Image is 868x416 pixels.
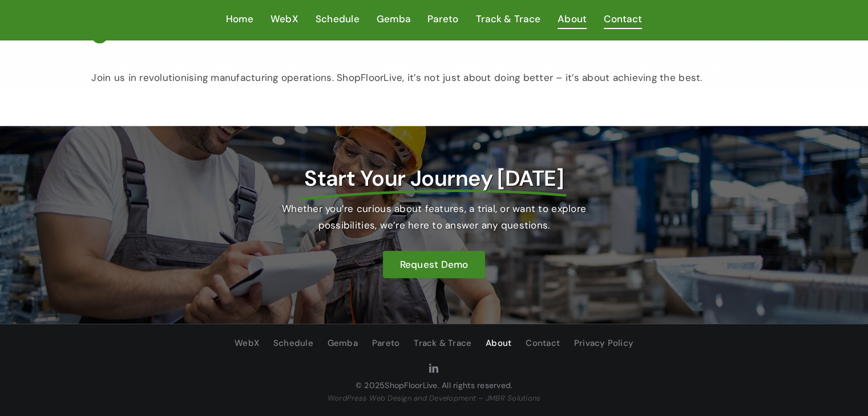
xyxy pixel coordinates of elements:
span: Start Your Journey [DATE] [304,166,564,192]
a: Home [226,11,253,28]
a: Pareto [372,335,399,352]
span: WebX [271,11,298,27]
a: Contact [526,335,560,352]
a: WebX [271,11,298,28]
a: Gemba [328,335,358,352]
p: Whether you’re curious about features, a trial, or want to explore possibilities, we’re here to a... [269,201,598,234]
a: Privacy Policy [574,335,633,352]
a: Schedule [273,335,313,352]
a: About [558,11,587,28]
span: Pareto [427,11,459,27]
a: Track & Trace [414,335,471,352]
span: About [486,336,511,351]
a: WebX [235,335,259,352]
span: Gemba [377,11,410,27]
a: WordPress Web Design and Development – JMBR Solutions [328,393,541,403]
a: linkedin [429,364,438,373]
span: Track & Trace [476,11,540,27]
a: Request Demo [383,251,485,278]
span: Pareto [372,336,399,351]
a: Gemba [377,11,410,28]
span: Contact [604,11,642,27]
nav: Footer Navigation [91,335,776,352]
a: Schedule [316,11,360,28]
span: About [558,11,587,27]
span: Privacy Policy [574,336,633,351]
span: Schedule [273,336,313,351]
span: Track & Trace [414,336,471,351]
span: Contact [526,336,560,351]
a: About [486,335,511,352]
span: Home [226,11,253,27]
span: Gemba [328,336,358,351]
p: © 2025 . All rights reserved. [91,378,776,392]
p: Join us in revolutionising manufacturing operations. ShopFloorLive, it’s not just about doing bet... [91,70,776,86]
span: Schedule [316,11,360,27]
a: Track & Trace [476,11,540,28]
a: ShopFloorLive [385,380,437,390]
span: WebX [235,336,259,351]
span: Request Demo [399,258,468,271]
a: Pareto [427,11,459,28]
a: Contact [604,11,642,28]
